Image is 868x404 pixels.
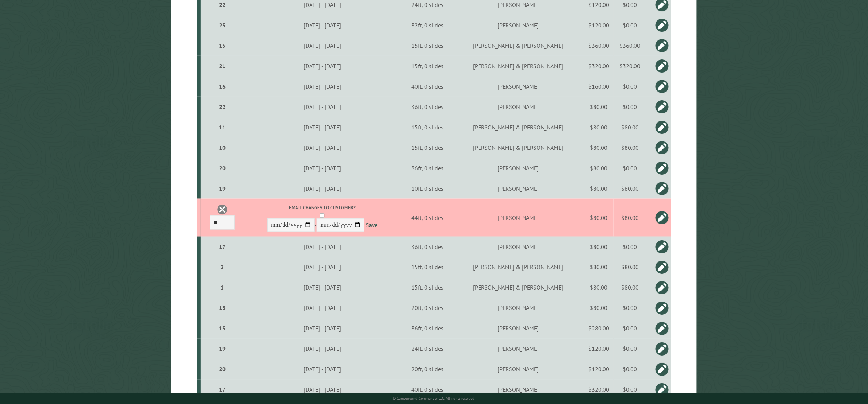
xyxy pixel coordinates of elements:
[452,117,584,137] td: [PERSON_NAME] & [PERSON_NAME]
[243,386,402,393] div: [DATE] - [DATE]
[584,76,614,97] td: $160.00
[584,380,614,400] td: $320.00
[452,257,584,277] td: [PERSON_NAME] & [PERSON_NAME]
[584,56,614,76] td: $320.00
[204,366,241,373] div: 20
[584,199,614,237] td: $80.00
[452,97,584,117] td: [PERSON_NAME]
[614,56,647,76] td: $320.00
[403,178,452,199] td: 10ft, 0 slides
[452,56,584,76] td: [PERSON_NAME] & [PERSON_NAME]
[614,380,647,400] td: $0.00
[403,199,452,237] td: 44ft, 0 slides
[243,264,402,271] div: [DATE] - [DATE]
[403,339,452,359] td: 24ft, 0 slides
[217,204,228,215] a: Delete this reservation
[614,15,647,35] td: $0.00
[452,137,584,158] td: [PERSON_NAME] & [PERSON_NAME]
[614,76,647,97] td: $0.00
[584,178,614,199] td: $80.00
[614,158,647,178] td: $0.00
[243,164,402,172] div: [DATE] - [DATE]
[243,83,402,90] div: [DATE] - [DATE]
[452,380,584,400] td: [PERSON_NAME]
[614,257,647,277] td: $80.00
[204,264,241,271] div: 2
[204,103,241,110] div: 22
[452,277,584,298] td: [PERSON_NAME] & [PERSON_NAME]
[452,318,584,339] td: [PERSON_NAME]
[204,386,241,393] div: 17
[584,137,614,158] td: $80.00
[204,164,241,172] div: 20
[584,97,614,117] td: $80.00
[243,284,402,291] div: [DATE] - [DATE]
[204,304,241,312] div: 18
[584,339,614,359] td: $120.00
[403,117,452,137] td: 15ft, 0 slides
[204,124,241,131] div: 11
[452,359,584,380] td: [PERSON_NAME]
[452,237,584,257] td: [PERSON_NAME]
[614,199,647,237] td: $80.00
[204,42,241,49] div: 15
[584,158,614,178] td: $80.00
[452,15,584,35] td: [PERSON_NAME]
[584,359,614,380] td: $120.00
[403,298,452,318] td: 20ft, 0 slides
[584,117,614,137] td: $80.00
[403,35,452,56] td: 15ft, 0 slides
[204,83,241,90] div: 16
[614,117,647,137] td: $80.00
[614,97,647,117] td: $0.00
[204,345,241,353] div: 19
[614,237,647,257] td: $0.00
[243,243,402,250] div: [DATE] - [DATE]
[243,304,402,312] div: [DATE] - [DATE]
[403,76,452,97] td: 40ft, 0 slides
[243,103,402,110] div: [DATE] - [DATE]
[614,35,647,56] td: $360.00
[584,318,614,339] td: $280.00
[366,222,377,229] a: Save
[243,345,402,353] div: [DATE] - [DATE]
[204,22,241,29] div: 23
[614,277,647,298] td: $80.00
[243,22,402,29] div: [DATE] - [DATE]
[204,185,241,192] div: 19
[614,137,647,158] td: $80.00
[452,199,584,237] td: [PERSON_NAME]
[452,76,584,97] td: [PERSON_NAME]
[204,62,241,70] div: 21
[584,277,614,298] td: $80.00
[403,15,452,35] td: 32ft, 0 slides
[584,298,614,318] td: $80.00
[614,359,647,380] td: $0.00
[452,158,584,178] td: [PERSON_NAME]
[403,56,452,76] td: 15ft, 0 slides
[243,325,402,332] div: [DATE] - [DATE]
[243,1,402,8] div: [DATE] - [DATE]
[243,62,402,70] div: [DATE] - [DATE]
[403,380,452,400] td: 40ft, 0 slides
[243,144,402,151] div: [DATE] - [DATE]
[243,366,402,373] div: [DATE] - [DATE]
[614,178,647,199] td: $80.00
[403,277,452,298] td: 15ft, 0 slides
[204,325,241,332] div: 13
[393,396,475,401] small: © Campground Commander LLC. All rights reserved.
[243,204,402,211] label: Email changes to customer?
[584,15,614,35] td: $120.00
[614,339,647,359] td: $0.00
[452,35,584,56] td: [PERSON_NAME] & [PERSON_NAME]
[403,137,452,158] td: 15ft, 0 slides
[584,35,614,56] td: $360.00
[403,257,452,277] td: 15ft, 0 slides
[204,144,241,151] div: 10
[403,158,452,178] td: 36ft, 0 slides
[452,178,584,199] td: [PERSON_NAME]
[614,318,647,339] td: $0.00
[452,298,584,318] td: [PERSON_NAME]
[584,237,614,257] td: $80.00
[243,185,402,192] div: [DATE] - [DATE]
